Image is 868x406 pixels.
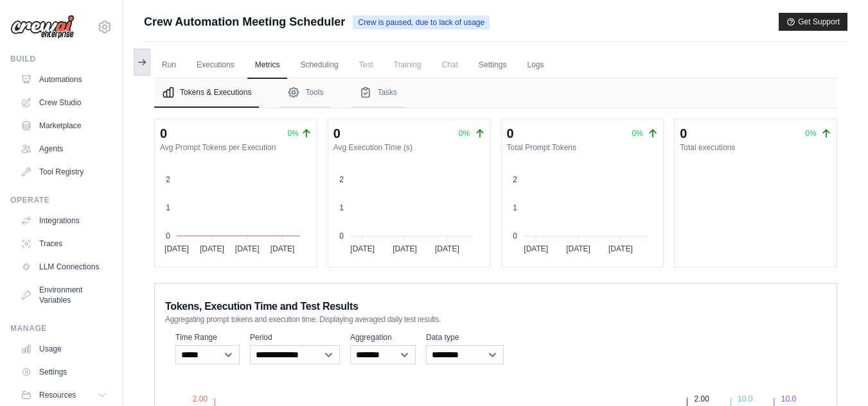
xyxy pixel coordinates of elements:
[513,175,517,184] tspan: 2
[386,52,429,78] span: Training is not available until the deployment is complete
[566,244,590,253] tspan: [DATE]
[339,203,344,212] tspan: 1
[15,339,112,359] a: Usage
[165,299,359,314] span: Tokens, Execution Time and Test Results
[339,232,344,241] tspan: 0
[193,394,208,403] tspan: 2.00
[351,52,381,78] span: Test
[10,15,75,39] img: Logo
[353,15,490,30] span: Crew is paused, due to lack of usage
[166,232,170,241] tspan: 0
[805,129,816,138] span: 0%
[339,175,344,184] tspan: 2
[154,78,837,108] nav: Tabs
[292,52,346,79] a: Scheduling
[524,244,548,253] tspan: [DATE]
[250,332,340,343] label: Period
[175,332,240,343] label: Time Range
[200,244,224,253] tspan: [DATE]
[154,78,259,108] button: Tokens & Executions
[608,244,632,253] tspan: [DATE]
[434,52,466,78] span: Chat is not available until the deployment is complete
[333,124,341,142] div: 0
[435,244,459,253] tspan: [DATE]
[15,233,112,254] a: Traces
[166,203,170,212] tspan: 1
[15,257,112,277] a: LLM Connections
[165,314,441,325] span: Aggregating prompt tokens and execution time. Displaying averaged daily test results.
[781,394,797,403] tspan: 10.0
[459,129,470,138] span: 0%
[160,142,312,153] dt: Avg Prompt Tokens per Execution
[507,142,659,153] dt: Total Prompt Tokens
[235,244,260,253] tspan: [DATE]
[15,362,112,382] a: Settings
[189,52,242,79] a: Executions
[15,139,112,159] a: Agents
[393,244,417,253] tspan: [DATE]
[10,54,112,64] div: Build
[738,394,753,403] tspan: 10.0
[279,78,331,108] button: Tools
[507,124,514,142] div: 0
[471,52,514,79] a: Settings
[15,92,112,113] a: Crew Studio
[15,162,112,182] a: Tool Registry
[351,78,405,108] button: Tasks
[333,142,485,153] dt: Avg Execution Time (s)
[519,52,551,79] a: Logs
[144,13,345,31] span: Crew Automation Meeting Scheduler
[166,175,170,184] tspan: 2
[39,390,76,400] span: Resources
[10,323,112,334] div: Manage
[270,244,295,253] tspan: [DATE]
[15,385,112,405] button: Resources
[15,69,112,90] a: Automations
[350,332,416,343] label: Aggregation
[247,52,288,79] a: Metrics
[10,195,112,205] div: Operate
[632,129,643,138] span: 0%
[160,124,167,142] div: 0
[15,115,112,136] a: Marketplace
[287,128,298,139] span: 0%
[15,280,112,310] a: Environment Variables
[680,124,687,142] div: 0
[164,244,189,253] tspan: [DATE]
[15,210,112,231] a: Integrations
[680,142,831,153] dt: Total executions
[513,232,517,241] tspan: 0
[779,13,847,31] button: Get Support
[513,203,517,212] tspan: 1
[350,244,375,253] tspan: [DATE]
[694,394,709,403] tspan: 2.00
[426,332,504,343] label: Data type
[154,52,184,79] a: Run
